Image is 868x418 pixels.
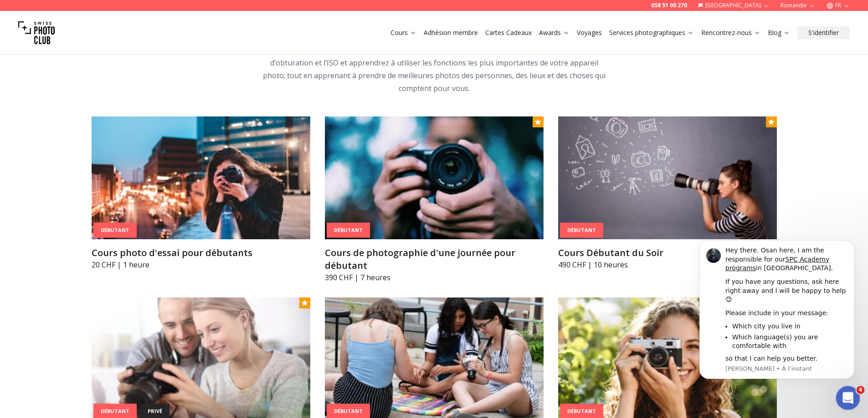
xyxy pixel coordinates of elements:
[558,116,777,270] a: Cours Débutant du SoirDébutantCours Débutant du Soir490 CHF | 10 heures
[325,116,544,283] a: Cours de photographie d'une journée pour débutantDébutantCours de photographie d'une journée pour...
[424,28,478,37] a: Adhésion membre
[686,236,868,393] iframe: Intercom notifications message
[92,247,310,259] h3: Cours photo d'essai pour débutants
[764,26,794,39] button: Blog
[390,28,416,37] a: Cours
[482,26,535,39] button: Cartes Cadeaux
[857,386,865,394] span: 4
[558,259,777,270] p: 490 CHF | 10 heures
[768,28,790,37] a: Blog
[651,2,687,9] a: 058 51 00 270
[609,28,694,37] a: Services photographiques
[92,116,310,239] img: Cours photo d'essai pour débutants
[420,26,482,39] button: Adhésion membre
[325,116,544,239] img: Cours de photographie d'une journée pour débutant
[485,28,532,37] a: Cartes Cadeaux
[325,272,544,283] p: 390 CHF | 7 heures
[558,247,777,259] h3: Cours Débutant du Soir
[327,223,370,238] div: Débutant
[606,26,698,39] button: Services photographiques
[93,223,137,238] div: Débutant
[701,28,760,37] a: Rencontrez-nous
[325,247,544,272] h3: Cours de photographie d'une journée pour débutant
[573,26,606,39] button: Voyages
[698,26,764,39] button: Rencontrez-nous
[560,223,603,238] div: Débutant
[577,28,602,37] a: Voyages
[92,259,310,270] p: 20 CHF | 1 heure
[92,116,310,270] a: Cours photo d'essai pour débutantsDébutantCours photo d'essai pour débutants20 CHF | 1 heure
[387,26,420,39] button: Cours
[539,28,570,37] a: Awards
[836,386,860,410] iframe: Intercom live chat
[558,116,777,239] img: Cours Débutant du Soir
[797,26,850,39] button: S'identifier
[535,26,573,39] button: Awards
[18,15,55,51] img: Swiss photo club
